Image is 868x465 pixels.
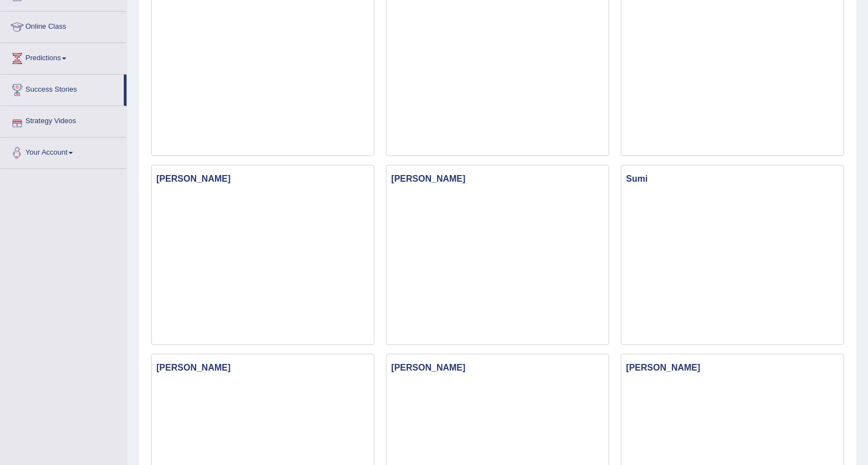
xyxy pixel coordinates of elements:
h3: [PERSON_NAME] [152,360,373,376]
h3: [PERSON_NAME] [622,360,843,376]
a: Predictions [1,43,127,71]
h3: Sumi [622,171,843,187]
a: Success Stories [1,75,124,102]
h3: [PERSON_NAME] [387,171,608,187]
h3: [PERSON_NAME] [387,360,608,376]
a: Strategy Videos [1,106,127,134]
a: Online Class [1,12,127,39]
h3: [PERSON_NAME] [152,171,373,187]
a: Your Account [1,138,127,165]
